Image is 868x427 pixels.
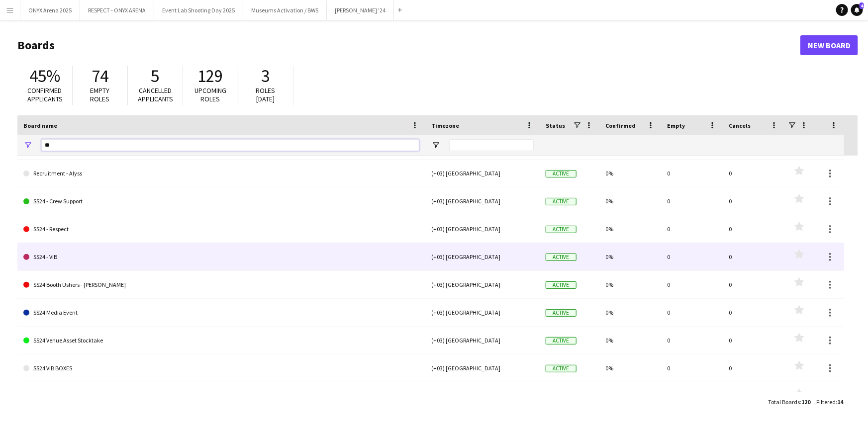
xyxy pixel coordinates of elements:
button: Open Filter Menu [431,141,440,150]
div: 0 [723,243,784,270]
span: Active [546,170,577,177]
div: 0% [599,354,661,382]
span: 45% [29,65,60,87]
div: 0 [661,354,723,382]
div: : [768,392,810,412]
div: (+03) [GEOGRAPHIC_DATA] [425,354,540,382]
span: Active [546,337,577,344]
div: 0% [599,299,661,326]
div: 0 [661,160,723,187]
input: Board name Filter Input [41,139,419,151]
button: Museums Activation / BWS [243,0,327,20]
h1: Boards [17,38,800,53]
div: (+03) [GEOGRAPHIC_DATA] [425,382,540,410]
div: 0 [661,215,723,243]
span: Active [546,281,577,289]
div: (+03) [GEOGRAPHIC_DATA] [425,243,540,270]
span: Upcoming roles [194,86,226,103]
div: 0 [661,187,723,215]
div: 0% [599,327,661,354]
a: 4 [851,4,863,16]
span: Filtered [816,398,836,406]
a: SS24 Venue Asset Stocktake [23,327,419,354]
span: Empty roles [91,86,110,103]
div: 0% [599,187,661,215]
div: 0% [599,215,661,243]
div: 0 [723,187,784,215]
div: 0 [723,215,784,243]
span: 129 [198,65,223,87]
button: RESPECT - ONYX ARENA [80,0,154,20]
div: (+03) [GEOGRAPHIC_DATA] [425,327,540,354]
a: SS24 - Respect [23,215,419,243]
div: 0 [723,160,784,187]
a: New Board [800,35,858,55]
span: Active [546,309,577,317]
a: SS24 - VIB [23,243,419,271]
a: SS24 Media Event [23,299,419,327]
span: 4 [860,2,864,9]
button: ONYX Arena 2025 [20,0,80,20]
a: SS24 Booth Ushers - [PERSON_NAME] [23,271,419,299]
span: Active [546,198,577,205]
span: Cancels [729,122,751,129]
span: Cancelled applicants [138,86,173,103]
a: SS24 VIP Concierge [23,382,419,410]
div: 0 [661,243,723,270]
div: 0 [723,271,784,298]
div: 0 [723,354,784,382]
div: (+03) [GEOGRAPHIC_DATA] [425,299,540,326]
button: Open Filter Menu [23,141,32,150]
div: (+03) [GEOGRAPHIC_DATA] [425,160,540,187]
div: 0 [661,382,723,410]
span: Board name [23,122,57,129]
span: 74 [92,65,108,87]
span: Confirmed [605,122,636,129]
div: 0 [723,382,784,410]
span: Timezone [431,122,459,129]
span: Active [546,226,577,233]
span: 3 [262,65,270,87]
span: 5 [151,65,160,87]
input: Timezone Filter Input [449,139,534,151]
div: 0% [599,382,661,410]
button: Event Lab Shooting Day 2025 [154,0,243,20]
div: 0 [661,299,723,326]
a: Recruitment - Alyss [23,160,419,187]
div: (+03) [GEOGRAPHIC_DATA] [425,187,540,215]
div: 0 [661,271,723,298]
div: : [816,392,843,412]
span: Total Boards [768,398,800,406]
div: (+03) [GEOGRAPHIC_DATA] [425,271,540,298]
span: 120 [801,398,810,406]
div: 0 [723,299,784,326]
span: Active [546,365,577,372]
div: 0% [599,243,661,270]
div: 0% [599,271,661,298]
div: 0 [661,327,723,354]
a: SS24 - Crew Support [23,187,419,215]
div: 0 [723,327,784,354]
span: Active [546,254,577,261]
span: 14 [837,398,843,406]
span: Status [546,122,565,129]
span: Roles [DATE] [256,86,276,103]
button: [PERSON_NAME] '24 [327,0,394,20]
span: Confirmed applicants [27,86,63,103]
span: Empty [667,122,685,129]
a: SS24 VIB BOXES [23,354,419,382]
div: 0% [599,160,661,187]
div: (+03) [GEOGRAPHIC_DATA] [425,215,540,243]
